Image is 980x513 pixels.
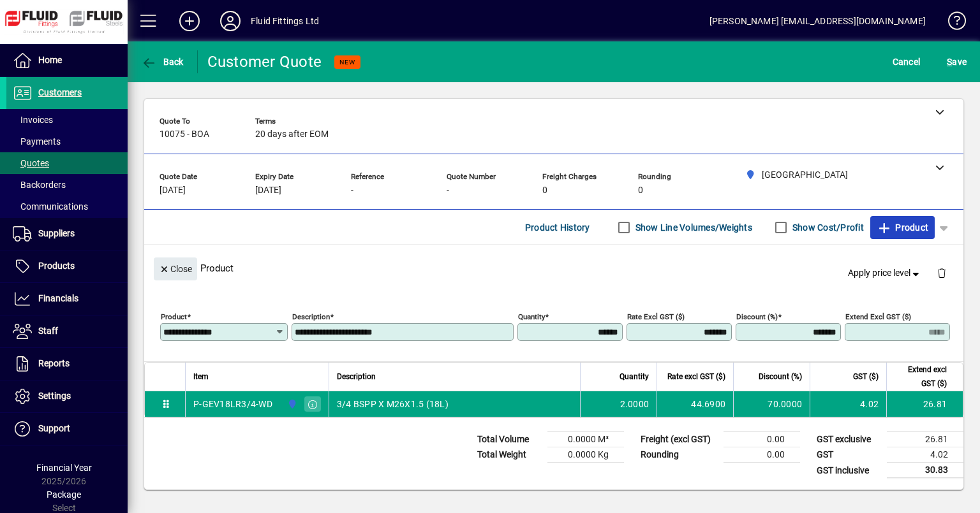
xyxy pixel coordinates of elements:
[886,391,963,417] td: 26.81
[38,358,70,368] span: Reports
[151,263,200,274] app-page-header-button: Close
[6,45,128,76] a: Home
[6,109,128,131] a: Invoices
[210,10,251,33] button: Profile
[141,57,184,67] span: Back
[870,216,935,239] button: Product
[38,293,78,303] span: Financials
[724,432,800,447] td: 0.00
[193,370,209,384] span: Item
[160,185,186,196] span: [DATE]
[6,250,128,282] a: Products
[38,326,58,336] span: Staff
[38,391,71,401] span: Settings
[810,447,887,463] td: GST
[6,152,128,174] a: Quotes
[13,136,61,147] span: Payments
[255,129,329,140] span: 20 days after EOM
[810,432,887,447] td: GST exclusive
[339,58,355,66] span: NEW
[627,312,685,321] mat-label: Rate excl GST ($)
[193,398,272,410] div: P-GEV18LR3/4-WD
[944,50,970,73] button: Save
[759,370,802,384] span: Discount (%)
[887,447,963,463] td: 4.02
[471,432,547,447] td: Total Volume
[169,10,210,33] button: Add
[542,185,547,196] span: 0
[13,158,49,168] span: Quotes
[38,261,75,271] span: Products
[38,55,62,65] span: Home
[665,398,725,410] div: 44.6900
[13,115,53,125] span: Invoices
[547,447,624,463] td: 0.0000 Kg
[843,262,927,285] button: Apply price level
[6,413,128,445] a: Support
[810,391,886,417] td: 4.02
[848,266,922,280] span: Apply price level
[471,447,547,463] td: Total Weight
[6,315,128,347] a: Staff
[251,11,319,31] div: Fluid Fittings Ltd
[638,185,643,196] span: 0
[138,50,187,73] button: Back
[128,50,198,73] app-page-header-button: Back
[620,398,650,410] span: 2.0000
[144,245,963,291] div: Product
[284,397,299,411] span: AUCKLAND
[6,348,128,380] a: Reports
[154,257,197,280] button: Close
[810,463,887,479] td: GST inclusive
[736,312,778,321] mat-label: Discount (%)
[36,463,92,473] span: Financial Year
[947,52,967,72] span: ave
[926,267,957,278] app-page-header-button: Delete
[160,129,209,140] span: 10075 - BOA
[926,257,957,288] button: Delete
[6,131,128,152] a: Payments
[13,201,88,212] span: Communications
[207,52,322,72] div: Customer Quote
[6,283,128,315] a: Financials
[38,87,82,98] span: Customers
[447,185,449,196] span: -
[6,196,128,217] a: Communications
[634,432,724,447] td: Freight (excl GST)
[939,3,964,44] a: Knowledge Base
[525,217,590,238] span: Product History
[38,228,75,238] span: Suppliers
[6,380,128,412] a: Settings
[667,370,725,384] span: Rate excl GST ($)
[724,447,800,463] td: 0.00
[895,363,947,391] span: Extend excl GST ($)
[633,221,752,234] label: Show Line Volumes/Weights
[255,185,281,196] span: [DATE]
[620,370,649,384] span: Quantity
[161,312,187,321] mat-label: Product
[790,221,864,234] label: Show Cost/Profit
[853,370,879,384] span: GST ($)
[845,312,911,321] mat-label: Extend excl GST ($)
[634,447,724,463] td: Rounding
[889,50,924,73] button: Cancel
[13,180,66,190] span: Backorders
[518,312,545,321] mat-label: Quantity
[6,174,128,196] a: Backorders
[292,312,330,321] mat-label: Description
[337,370,376,384] span: Description
[351,185,353,196] span: -
[520,216,595,239] button: Product History
[38,423,70,433] span: Support
[547,432,624,447] td: 0.0000 M³
[893,52,921,72] span: Cancel
[159,259,192,280] span: Close
[887,463,963,479] td: 30.83
[337,398,449,410] span: 3/4 BSPP X M26X1.5 (18L)
[709,11,926,31] div: [PERSON_NAME] [EMAIL_ADDRESS][DOMAIN_NAME]
[733,391,810,417] td: 70.0000
[47,489,81,500] span: Package
[947,57,952,67] span: S
[6,218,128,250] a: Suppliers
[887,432,963,447] td: 26.81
